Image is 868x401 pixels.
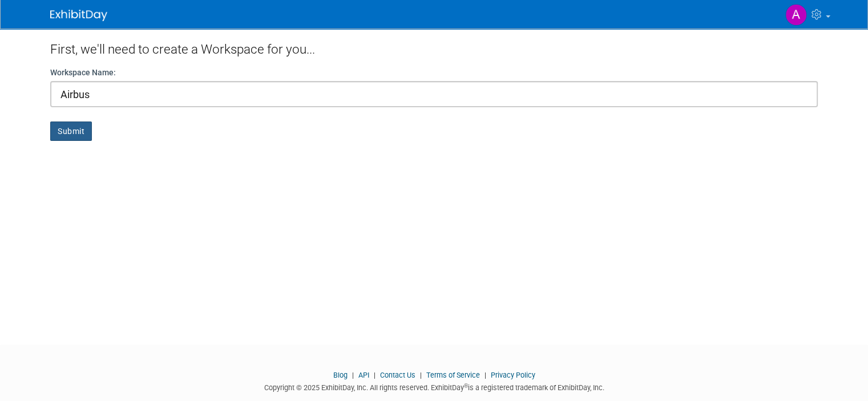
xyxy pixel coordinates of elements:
[426,371,480,379] a: Terms of Service
[50,81,818,107] input: Name of your organization
[371,371,378,379] span: |
[349,371,357,379] span: |
[417,371,425,379] span: |
[785,4,807,26] img: Adrienne De Los Santos
[333,371,348,379] a: Blog
[50,67,116,78] label: Workspace Name:
[50,121,92,141] button: Submit
[380,371,415,379] a: Contact Us
[50,10,107,21] img: ExhibitDay
[358,371,369,379] a: API
[491,371,535,379] a: Privacy Policy
[50,29,818,67] div: First, we'll need to create a Workspace for you...
[464,383,468,389] sup: ®
[482,371,489,379] span: |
